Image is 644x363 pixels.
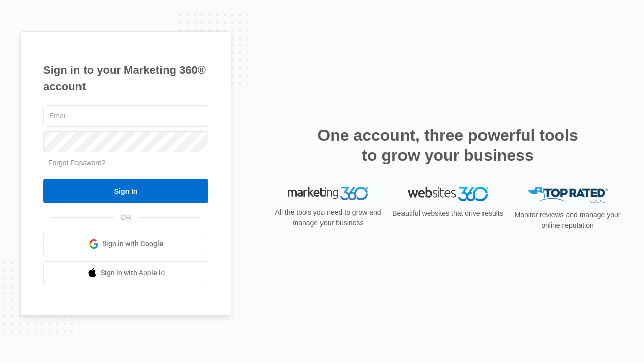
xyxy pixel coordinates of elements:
[288,187,368,201] img: Marketing 360
[48,159,106,167] a: Forgot Password?
[43,179,208,203] input: Sign In
[511,210,624,231] p: Monitor reviews and manage your online reputation
[43,232,208,256] a: Sign in with Google
[391,208,504,219] p: Beautiful websites that drive results
[43,261,208,285] a: Sign in with Apple Id
[408,187,488,201] img: Websites 360
[43,105,208,127] input: Email
[527,187,608,203] img: Top Rated Local
[114,212,138,223] span: OR
[101,268,165,278] span: Sign in with Apple Id
[43,62,208,95] h1: Sign in to your Marketing 360® account
[314,125,581,165] h2: One account, three powerful tools to grow your business
[102,238,164,249] span: Sign in with Google
[272,207,384,228] p: All the tools you need to grow and manage your business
